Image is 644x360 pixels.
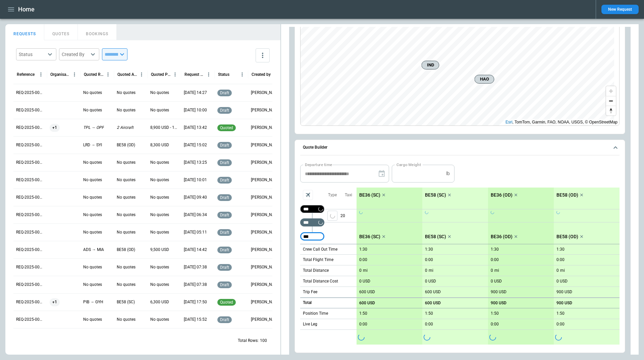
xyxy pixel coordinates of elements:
span: draft [219,248,230,252]
button: more [256,48,270,62]
p: Taxi [345,192,352,198]
p: 0 USD [491,279,502,284]
p: 1:50 [359,311,367,316]
p: BE36 (OD) [491,192,513,198]
p: Position Time [303,311,328,316]
p: REQ-2025-000262 [16,229,44,235]
p: George O'Bryan [251,264,279,270]
p: 08/22/2025 17:50 [184,299,207,305]
p: 0 [556,268,559,273]
p: 09/03/2025 10:01 [184,177,207,183]
button: REQUESTS [5,24,44,40]
p: Ben Gundermann [251,90,279,96]
p: 0:00 [359,257,367,262]
button: Quoted Route column menu [104,70,112,79]
p: No quotes [83,317,102,322]
p: 900 USD [556,301,572,306]
p: No quotes [117,177,136,183]
p: TPL → OPF [83,125,104,131]
p: 0:00 [556,257,565,262]
p: 1:30 [425,247,433,252]
p: REQ-2025-000263 [16,212,44,218]
p: George O'Bryan [251,177,279,183]
span: quoted [219,300,234,305]
p: 900 USD [556,290,572,295]
p: No quotes [150,195,169,200]
p: Ben Gundermann [251,107,279,113]
div: Not found [300,205,324,213]
span: draft [219,230,230,235]
p: No quotes [83,282,102,288]
p: No quotes [117,160,136,165]
a: Esri [505,120,513,124]
p: 20 [340,209,357,222]
p: 09/03/2025 13:25 [184,160,207,165]
p: No quotes [117,282,136,288]
p: Ben Gundermann [251,125,279,131]
p: No quotes [83,177,102,183]
p: No quotes [117,195,136,200]
span: +1 [50,119,60,136]
button: Quote Builder [300,140,620,155]
p: 0 [359,268,362,273]
p: George O'Bryan [251,282,279,288]
p: 0:00 [491,257,499,262]
p: REQ-2025-000264 [16,195,44,200]
p: PIB → GYH [83,299,103,305]
p: George O'Bryan [251,212,279,218]
p: Allen Maki [251,247,279,253]
button: Reset bearing to north [606,106,616,115]
p: mi [429,268,433,273]
span: draft [219,178,230,183]
p: 0:00 [359,322,367,327]
p: No quotes [117,264,136,270]
p: Total Distance Cost [303,278,338,284]
span: draft [219,213,230,217]
button: New Request [601,5,639,14]
p: BE58 (OD) [117,247,135,253]
p: BE58 (SC) [425,192,446,198]
p: 08/26/2025 07:38 [184,282,207,288]
p: BE58 (OD) [556,234,578,240]
p: Trip Fee [303,289,317,295]
div: Too short [300,233,324,241]
button: Request Created At (UTC-05:00) column menu [204,70,213,79]
p: No quotes [150,229,169,235]
p: 0:00 [556,322,565,327]
p: No quotes [83,107,102,113]
p: No quotes [117,90,136,96]
p: 0 [425,268,427,273]
p: BE58 (SC) [117,299,135,305]
button: Quoted Aircraft column menu [137,70,146,79]
div: Created By [62,51,89,58]
span: draft [219,265,230,270]
div: Reference [17,72,35,77]
p: No quotes [150,177,169,183]
p: 1:50 [425,311,433,316]
p: No quotes [150,317,169,322]
p: REQ-2025-000260 [16,264,44,270]
p: 8,300 USD [150,142,169,148]
p: 1:50 [491,311,499,316]
p: No quotes [150,160,169,165]
p: REQ-2025-000266 [16,160,44,165]
p: REQ-2025-000270 [16,90,44,96]
p: REQ-2025-000258 [16,299,44,305]
p: 08/29/2025 09:40 [184,195,207,200]
span: IND [425,62,436,68]
p: Ben Gundermann [251,317,279,322]
p: 1:30 [491,247,499,252]
button: Quoted Price column menu [171,70,179,79]
span: draft [219,195,230,200]
p: 09/05/2025 10:00 [184,107,207,113]
p: 2 Aircraft [117,125,133,131]
p: BE36 (OD) [491,234,513,240]
p: No quotes [150,107,169,113]
span: draft [219,160,230,165]
p: lb [446,171,450,176]
div: Quoted Route [84,72,104,77]
p: 0:00 [425,322,433,327]
button: Created by column menu [271,70,280,79]
p: 0:00 [425,257,433,262]
span: quoted [219,125,234,130]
